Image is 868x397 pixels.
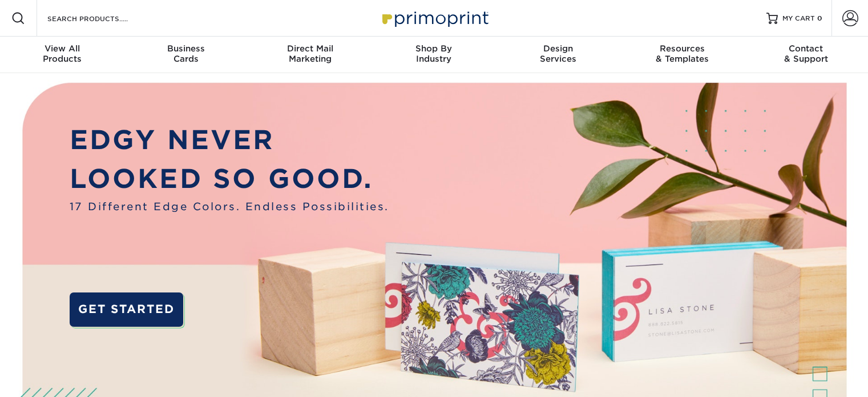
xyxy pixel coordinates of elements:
p: EDGY NEVER [70,121,389,159]
div: & Support [744,43,868,64]
span: Resources [620,43,744,54]
a: Direct MailMarketing [248,37,372,73]
span: Shop By [372,43,496,54]
a: Shop ByIndustry [372,37,496,73]
span: 17 Different Edge Colors. Endless Possibilities. [70,199,389,214]
div: Marketing [248,43,372,64]
a: Contact& Support [744,37,868,73]
span: MY CART [782,14,815,23]
div: Industry [372,43,496,64]
span: Design [496,43,620,54]
input: SEARCH PRODUCTS..... [46,11,158,25]
span: Contact [744,43,868,54]
a: Resources& Templates [620,37,744,73]
span: Business [124,43,248,54]
div: Cards [124,43,248,64]
div: Services [496,43,620,64]
a: GET STARTED [70,292,183,327]
a: DesignServices [496,37,620,73]
span: Direct Mail [248,43,372,54]
a: BusinessCards [124,37,248,73]
span: 0 [817,14,822,22]
p: LOOKED SO GOOD. [70,159,389,198]
div: & Templates [620,43,744,64]
img: Primoprint [377,6,491,30]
